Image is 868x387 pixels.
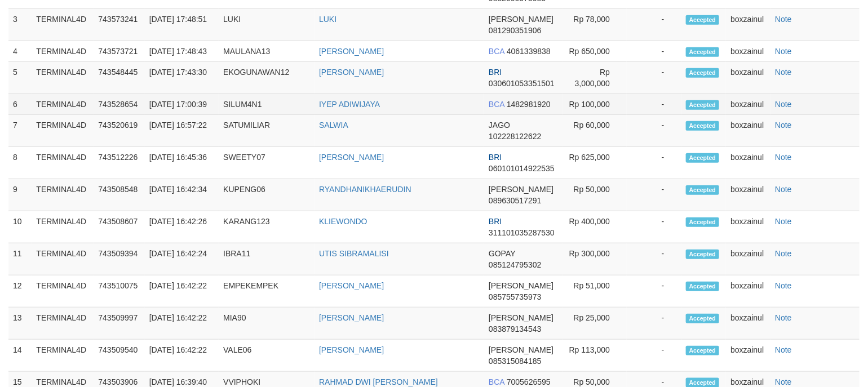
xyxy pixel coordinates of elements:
a: Note [775,100,792,109]
td: 743508607 [94,211,144,243]
td: TERMINAL4D [32,41,94,62]
td: MIA90 [219,308,315,340]
a: Note [775,217,792,226]
td: 6 [8,94,32,115]
td: TERMINAL4D [32,308,94,340]
td: boxzainul [726,115,770,147]
a: Note [775,281,792,290]
td: boxzainul [726,243,770,275]
span: [PERSON_NAME] [489,185,553,194]
span: 085315084185 [489,357,541,366]
td: TERMINAL4D [32,62,94,94]
td: TERMINAL4D [32,94,94,115]
span: [PERSON_NAME] [489,313,553,322]
td: - [627,62,681,94]
td: boxzainul [726,62,770,94]
td: KUPENG06 [219,179,315,211]
td: 743509997 [94,308,144,340]
a: LUKI [319,15,336,24]
td: Rp 100,000 [563,94,627,115]
td: Rp 78,000 [563,9,627,41]
td: [DATE] 16:42:24 [145,243,219,275]
td: Rp 113,000 [563,340,627,372]
td: [DATE] 16:42:22 [145,308,219,340]
a: Note [775,121,792,130]
td: EKOGUNAWAN12 [219,62,315,94]
td: [DATE] 17:43:30 [145,62,219,94]
td: 7 [8,115,32,147]
a: Note [775,345,792,354]
td: Rp 650,000 [563,41,627,62]
a: [PERSON_NAME] [319,68,384,77]
td: boxzainul [726,9,770,41]
td: - [627,179,681,211]
td: boxzainul [726,94,770,115]
span: 1482981920 [507,100,551,109]
td: - [627,308,681,340]
span: BCA [489,47,504,56]
td: 13 [8,308,32,340]
span: GOPAY [489,249,515,258]
td: boxzainul [726,179,770,211]
td: TERMINAL4D [32,275,94,308]
a: Note [775,153,792,162]
a: [PERSON_NAME] [319,313,384,322]
td: 743520619 [94,115,144,147]
td: EMPEKEMPEK [219,275,315,308]
span: [PERSON_NAME] [489,281,553,290]
span: [PERSON_NAME] [489,15,553,24]
td: - [627,41,681,62]
td: - [627,211,681,243]
span: Accepted [686,346,720,355]
td: TERMINAL4D [32,243,94,275]
span: Accepted [686,15,720,25]
span: Accepted [686,185,720,195]
td: 3 [8,9,32,41]
td: SATUMILIAR [219,115,315,147]
td: 9 [8,179,32,211]
td: Rp 60,000 [563,115,627,147]
td: Rp 3,000,000 [563,62,627,94]
span: Accepted [686,282,720,291]
td: IBRA11 [219,243,315,275]
a: Note [775,15,792,24]
td: SILUM4N1 [219,94,315,115]
td: [DATE] 17:48:43 [145,41,219,62]
td: - [627,115,681,147]
td: [DATE] 17:48:51 [145,9,219,41]
td: boxzainul [726,147,770,179]
span: 085124795302 [489,260,541,269]
td: [DATE] 17:00:39 [145,94,219,115]
span: 311101035287530 [489,228,555,237]
td: boxzainul [726,275,770,308]
span: Accepted [686,217,720,227]
a: [PERSON_NAME] [319,47,384,56]
a: Note [775,249,792,258]
td: TERMINAL4D [32,179,94,211]
td: 14 [8,340,32,372]
td: Rp 300,000 [563,243,627,275]
td: TERMINAL4D [32,340,94,372]
span: BCA [489,100,504,109]
a: IYEP ADIWIJAYA [319,100,380,109]
td: TERMINAL4D [32,211,94,243]
td: [DATE] 16:42:26 [145,211,219,243]
td: [DATE] 16:42:22 [145,340,219,372]
td: - [627,147,681,179]
td: 743528654 [94,94,144,115]
td: 743510075 [94,275,144,308]
span: BRI [489,68,502,77]
td: 8 [8,147,32,179]
a: [PERSON_NAME] [319,153,384,162]
span: 085755735973 [489,292,541,301]
td: 10 [8,211,32,243]
td: 743508548 [94,179,144,211]
td: 743573721 [94,41,144,62]
td: Rp 625,000 [563,147,627,179]
span: Accepted [686,314,720,323]
span: Accepted [686,47,720,57]
a: Note [775,377,792,386]
td: LUKI [219,9,315,41]
span: 083879134543 [489,324,541,333]
td: TERMINAL4D [32,9,94,41]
